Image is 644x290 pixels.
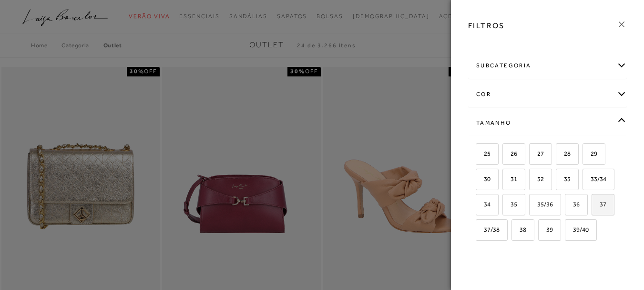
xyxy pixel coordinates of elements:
[469,53,626,78] div: subcategoria
[528,150,537,160] input: 27
[581,150,591,160] input: 29
[477,175,491,183] span: 30
[528,201,537,211] input: 35/36
[557,150,571,157] span: 28
[566,201,580,208] span: 36
[474,201,484,211] input: 34
[539,226,553,233] span: 39
[468,20,505,31] h3: FILTROS
[510,226,520,236] input: 38
[581,176,591,185] input: 33/34
[528,176,537,185] input: 32
[474,226,484,236] input: 37/38
[583,175,606,183] span: 33/34
[537,226,546,236] input: 39
[593,201,606,208] span: 37
[530,201,553,208] span: 35/36
[554,176,564,185] input: 33
[469,110,626,136] div: Tamanho
[474,150,484,160] input: 25
[477,150,491,157] span: 25
[477,201,491,208] span: 34
[469,82,626,107] div: cor
[554,150,564,160] input: 28
[501,201,511,211] input: 35
[503,201,517,208] span: 35
[474,176,484,185] input: 30
[477,226,500,233] span: 37/38
[563,201,573,211] input: 36
[563,226,573,236] input: 39/40
[583,150,597,157] span: 29
[530,150,544,157] span: 27
[590,201,600,211] input: 37
[501,150,511,160] input: 26
[503,150,517,157] span: 26
[530,175,544,183] span: 32
[501,176,511,185] input: 31
[557,175,571,183] span: 33
[503,175,517,183] span: 31
[566,226,589,233] span: 39/40
[512,226,526,233] span: 38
